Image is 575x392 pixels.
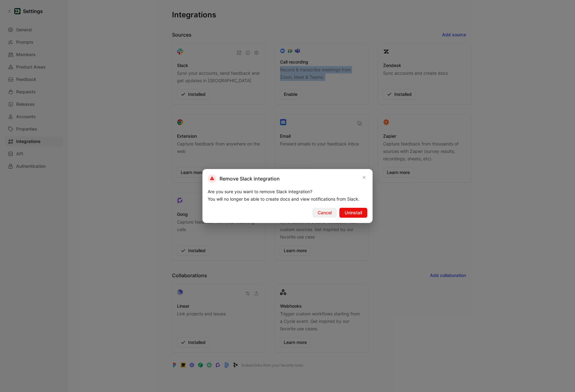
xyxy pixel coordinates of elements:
span: Uninstall [345,209,362,216]
span: Cancel [318,209,332,216]
h2: Remove Slack integration [208,174,280,183]
button: Uninstall [339,208,367,218]
button: Cancel [312,208,337,218]
p: Are you sure you want to remove Slack integration? You will no longer be able to create docs and ... [208,188,367,203]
